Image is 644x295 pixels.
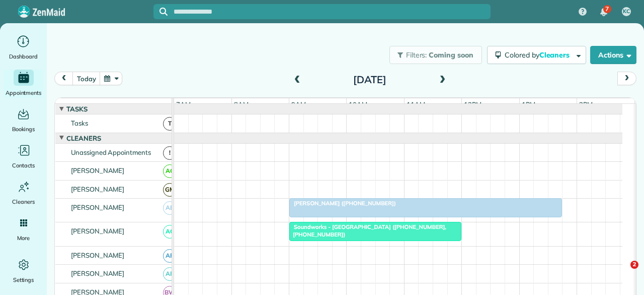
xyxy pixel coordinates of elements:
span: Soundworks - [GEOGRAPHIC_DATA] ([PHONE_NUMBER], [PHONE_NUMBER]) [289,223,446,238]
span: 1pm [520,100,537,108]
span: Contacts [12,160,35,170]
a: Dashboard [4,33,43,62]
span: 7am [174,100,193,108]
span: [PERSON_NAME] [69,251,127,259]
span: AF [163,249,177,263]
h2: [DATE] [307,74,433,85]
span: 12pm [462,100,484,108]
span: 11am [405,100,427,108]
a: Contacts [4,142,43,170]
span: AF [163,267,177,281]
span: 2 [630,261,638,269]
button: prev [54,72,73,85]
span: [PERSON_NAME] [69,269,127,277]
div: 7 unread notifications [593,1,614,23]
span: Dashboard [9,51,38,62]
span: Cleaners [12,197,35,207]
span: AB [163,201,177,215]
span: 8am [232,100,251,108]
span: Filters: [406,50,427,60]
span: 7 [605,5,609,13]
a: Appointments [4,70,43,98]
span: GM [163,183,177,197]
iframe: Intercom live chat [610,261,634,285]
span: 10am [347,100,369,108]
span: Tasks [64,105,90,113]
span: Tasks [69,119,90,127]
span: [PERSON_NAME] [69,185,127,193]
span: [PERSON_NAME] [69,203,127,211]
span: Unassigned Appointments [69,148,153,156]
span: Appointments [6,88,42,98]
button: Focus search [153,8,168,16]
span: [PERSON_NAME] [69,166,127,174]
svg: Focus search [159,8,168,16]
span: Colored by [505,50,573,60]
span: KC [623,8,630,16]
span: 2pm [577,100,595,108]
button: today [72,72,100,85]
a: Bookings [4,106,43,134]
span: AC [163,225,177,239]
span: T [163,117,177,131]
span: [PERSON_NAME] ([PHONE_NUMBER]) [289,200,396,207]
span: Settings [13,275,34,285]
span: 9am [289,100,308,108]
span: AC [163,164,177,178]
span: [PERSON_NAME] [69,227,127,235]
a: Cleaners [4,179,43,207]
a: Settings [4,257,43,285]
span: More [17,233,30,243]
span: Cleaners [64,134,103,142]
button: Colored byCleaners [487,46,586,64]
span: Cleaners [539,50,572,60]
button: next [617,72,636,85]
span: Bookings [12,124,35,134]
span: ! [163,146,177,160]
button: Actions [590,46,636,64]
span: Coming soon [429,50,474,60]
